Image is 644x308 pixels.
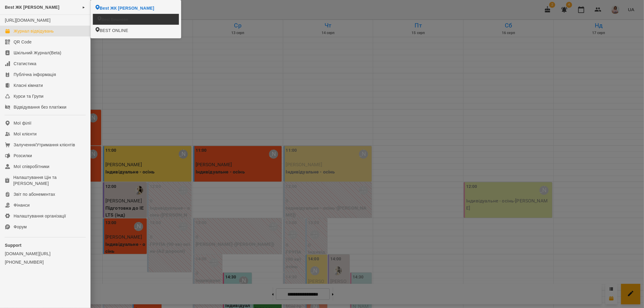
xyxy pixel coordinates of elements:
[14,142,75,148] div: Залучення/Утримання клієнтів
[14,120,31,126] div: Мої філії
[101,16,128,22] span: Best Вишневе
[14,61,37,67] div: Статистика
[14,39,32,45] div: QR Code
[14,82,43,88] div: Класні кімнати
[14,164,50,170] div: Мої співробітники
[14,104,66,110] div: Відвідування без платіжки
[5,18,50,23] a: [URL][DOMAIN_NAME]
[5,251,85,257] a: [DOMAIN_NAME][URL]
[14,202,30,208] div: Фінанси
[14,93,43,99] div: Курси та Групи
[5,5,59,10] span: Best ЖК [PERSON_NAME]
[5,242,85,248] p: Support
[14,191,55,197] div: Звіт по абонементах
[14,131,37,137] div: Мої клієнти
[14,50,61,56] div: Шкільний Журнал(Beta)
[5,259,85,265] a: [PHONE_NUMBER]
[14,224,27,230] div: Форум
[14,213,66,219] div: Налаштування організації
[14,28,54,34] div: Журнал відвідувань
[14,71,56,78] div: Публічна інформація
[82,5,85,10] span: ►
[14,153,32,159] div: Розсилки
[13,174,85,186] div: Налаштування Цін та [PERSON_NAME]
[100,27,128,33] span: BEST ONLINE
[100,5,154,11] span: Best ЖК [PERSON_NAME]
